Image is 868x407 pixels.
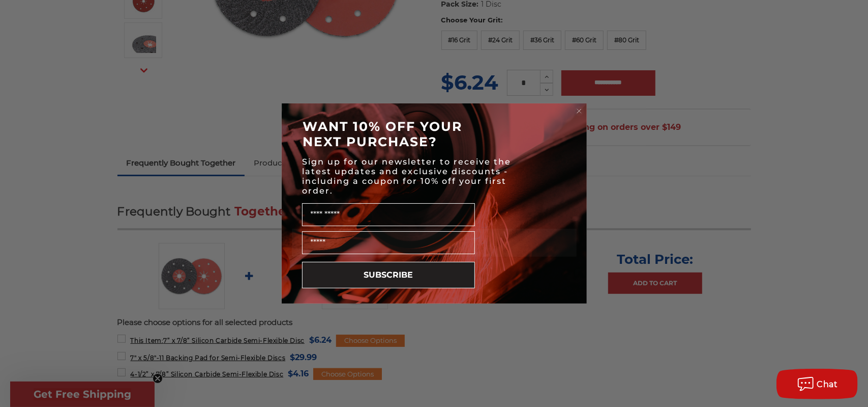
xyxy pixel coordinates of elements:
span: Sign up for our newsletter to receive the latest updates and exclusive discounts - including a co... [303,157,512,196]
button: Chat [776,369,858,399]
span: Chat [817,379,838,389]
input: Email [302,231,475,254]
button: SUBSCRIBE [302,262,475,288]
span: WANT 10% OFF YOUR NEXT PURCHASE? [303,119,463,149]
button: Close dialog [574,106,584,116]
